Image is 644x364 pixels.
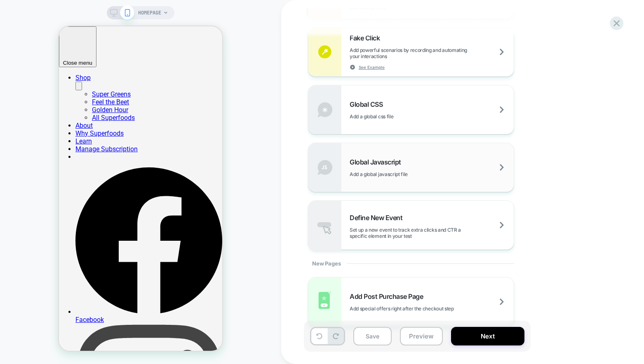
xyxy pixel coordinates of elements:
a: Super Greens [33,64,72,72]
button: Next [451,327,524,345]
span: Fake Click [350,34,384,42]
span: Add a global javascript file [350,171,449,177]
span: Add Post Purchase Page [350,292,427,301]
a: About [16,95,34,103]
span: HOMEPAGE [138,6,161,19]
a: Why Superfoods [16,103,65,111]
span: Add special offers right after the checkout step [350,305,495,312]
span: Global CSS [350,100,387,108]
a: Facebook [16,282,163,297]
span: Add powerful scenarios by recording and automating your interactions [350,47,514,59]
button: Shop [16,55,23,64]
span: Define New Event [350,214,407,222]
span: Close menu [4,33,33,40]
span: Add a global css file [350,113,435,120]
span: See Example [359,64,385,70]
a: Feel the Beet [33,72,70,80]
a: Manage Subscription [16,119,79,127]
a: Golden Hour [33,80,69,87]
span: Global Javascript [350,158,405,166]
div: New Pages [308,250,514,277]
a: All Superfoods [33,87,76,95]
a: Learn [16,111,33,119]
button: Preview [400,327,443,345]
span: Set up a new event to track extra clicks and CTR a specific element in your test [350,227,514,239]
span: Facebook [16,289,45,297]
a: Shop [16,47,32,55]
button: Save [353,327,392,345]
